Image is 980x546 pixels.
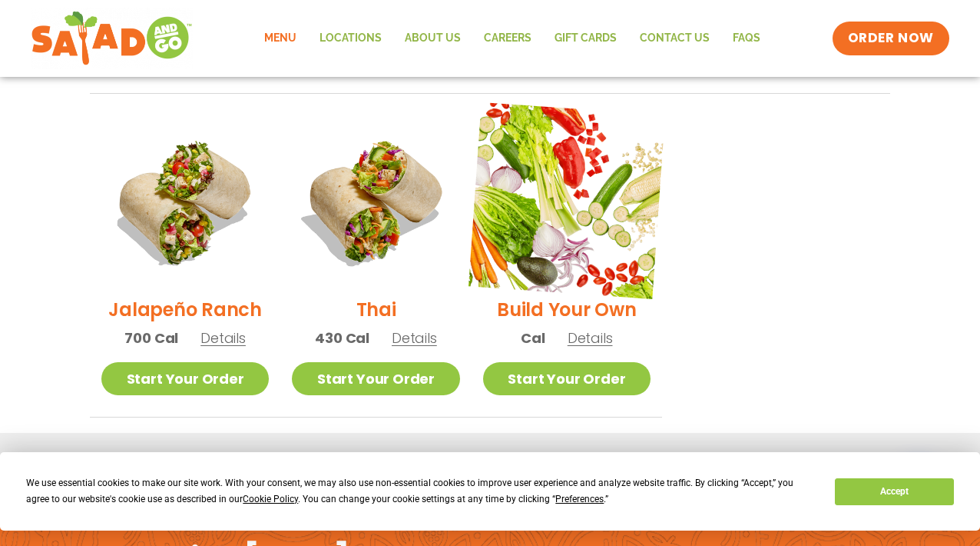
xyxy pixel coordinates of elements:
[108,296,262,323] h2: Jalapeño Ranch
[568,328,613,348] span: Details
[253,21,772,56] nav: Menu
[555,494,604,504] span: Preferences
[835,478,953,505] button: Accept
[200,328,246,348] span: Details
[521,328,545,348] span: Cal
[31,8,193,69] img: new-SAG-logo-768×292
[253,21,308,56] a: Menu
[472,21,543,56] a: Careers
[101,117,269,285] img: Product photo for Jalapeño Ranch Wrap
[243,494,298,504] span: Cookie Policy
[393,21,472,56] a: About Us
[292,117,459,285] img: Product photo for Thai Wrap
[26,475,816,508] div: We use essential cookies to make our site work. With your consent, we may also use non-essential ...
[833,22,949,55] a: ORDER NOW
[356,296,396,323] h2: Thai
[543,21,628,56] a: GIFT CARDS
[483,362,651,395] a: Start Your Order
[308,21,393,56] a: Locations
[90,448,890,474] h2: Get a printable menu:
[124,328,178,348] span: 700 Cal
[721,21,772,56] a: FAQs
[497,296,637,323] h2: Build Your Own
[292,362,459,395] a: Start Your Order
[392,328,437,348] span: Details
[468,102,665,299] img: Product photo for Build Your Own
[101,362,269,395] a: Start Your Order
[628,21,721,56] a: Contact Us
[848,29,934,48] span: ORDER NOW
[315,328,369,348] span: 430 Cal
